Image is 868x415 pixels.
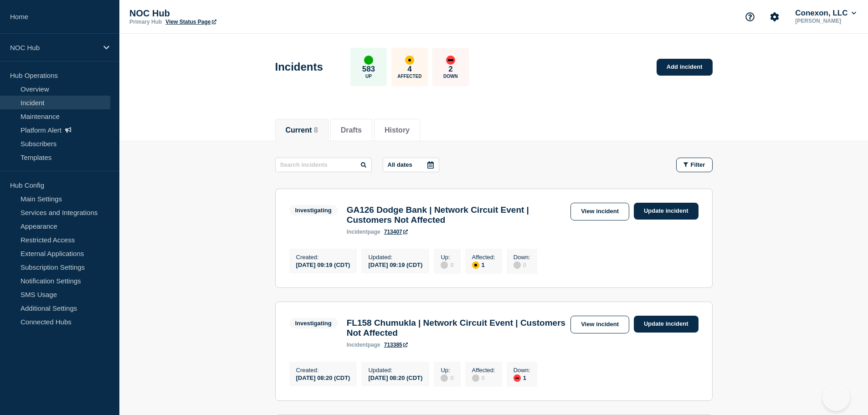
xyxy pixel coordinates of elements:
p: page [347,229,380,235]
a: Add incident [657,59,713,76]
div: disabled [514,261,521,269]
p: Down : [514,254,530,261]
a: 713407 [384,229,408,235]
button: Filter [676,158,713,172]
p: Up [365,74,372,79]
span: Filter [691,161,705,168]
p: [PERSON_NAME] [793,18,858,24]
p: All dates [388,161,412,168]
a: Update incident [634,203,699,220]
p: Updated : [368,254,422,261]
div: 0 [514,261,530,269]
p: Down [443,74,458,79]
p: 4 [407,65,411,74]
span: Investigating [289,205,338,215]
iframe: Help Scout Beacon - Open [822,384,850,411]
button: All dates [383,158,439,172]
p: NOC Hub [129,8,312,19]
p: NOC Hub [10,44,98,51]
div: affected [472,261,479,269]
p: Primary Hub [129,19,162,25]
a: View incident [570,203,629,220]
h3: GA126 Dodge Bank | Network Circuit Event | Customers Not Affected [347,205,566,225]
p: Down : [514,367,530,374]
div: up [364,56,373,65]
p: Affected [397,74,421,79]
div: disabled [441,374,448,382]
div: 0 [441,374,453,382]
h1: Incidents [275,61,323,73]
span: incident [347,342,368,348]
p: Created : [296,254,350,261]
p: Affected : [472,367,495,374]
button: Support [740,7,760,26]
span: incident [347,229,368,235]
div: 0 [472,374,495,382]
a: 713385 [384,342,408,348]
a: Update incident [634,316,699,333]
p: Up : [441,367,453,374]
span: 8 [314,126,318,134]
p: 583 [362,65,375,74]
p: Up : [441,254,453,261]
div: [DATE] 08:20 (CDT) [368,374,422,381]
div: down [514,374,521,382]
button: History [385,126,410,134]
div: [DATE] 08:20 (CDT) [296,374,350,381]
button: Account settings [765,7,784,26]
a: View incident [570,316,629,333]
a: View Status Page [165,19,216,25]
div: 0 [441,261,453,269]
p: Created : [296,367,350,374]
input: Search incidents [275,158,372,172]
p: page [347,342,380,348]
p: 2 [448,65,452,74]
h3: FL158 Chumukla | Network Circuit Event | Customers Not Affected [347,318,566,338]
button: Conexon, LLC [793,9,858,18]
p: Updated : [368,367,422,374]
div: [DATE] 09:19 (CDT) [368,261,422,268]
button: Drafts [341,126,362,134]
div: affected [405,56,414,65]
span: Investigating [289,318,338,328]
button: Current 8 [286,126,318,134]
div: 1 [472,261,495,269]
div: [DATE] 09:19 (CDT) [296,261,350,268]
div: 1 [514,374,530,382]
p: Affected : [472,254,495,261]
div: disabled [472,374,479,382]
div: disabled [441,261,448,269]
div: down [446,56,455,65]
